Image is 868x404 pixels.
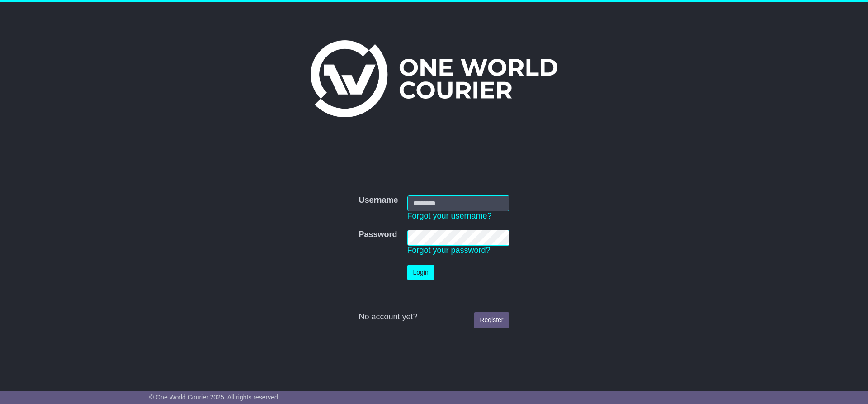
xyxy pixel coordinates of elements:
span: © One World Courier 2025. All rights reserved. [149,394,280,401]
label: Username [359,195,398,205]
a: Register [474,312,509,328]
a: Forgot your password? [407,246,491,255]
img: One World [311,40,557,117]
label: Password [359,230,397,240]
a: Forgot your username? [407,211,492,220]
button: Login [407,265,434,280]
div: No account yet? [359,312,509,322]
